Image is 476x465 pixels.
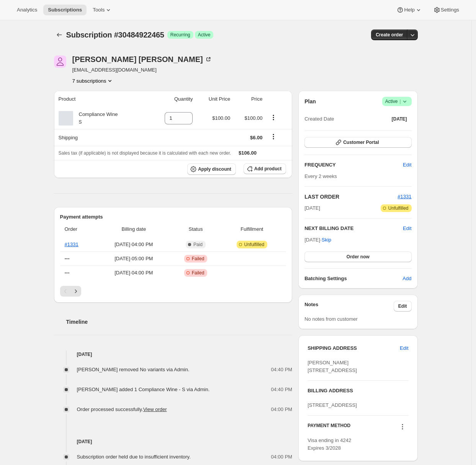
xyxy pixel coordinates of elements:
button: Product actions [267,113,280,122]
button: Shipping actions [267,132,280,141]
button: Skip [317,234,336,246]
button: Subscriptions [54,29,65,40]
a: View order [143,406,167,412]
h2: FREQUENCY [304,161,403,169]
button: Edit [395,342,413,354]
span: 04:40 PM [271,366,293,374]
span: $100.00 [212,115,230,121]
span: Failed [192,270,204,276]
span: Customer Portal [343,139,379,145]
span: Recurring [170,32,190,38]
span: Subscription order held due to insufficient inventory. [77,454,191,460]
a: #1331 [65,241,79,247]
a: #1331 [397,194,411,199]
span: $100.00 [245,115,263,121]
h3: SHIPPING ADDRESS [308,344,400,352]
button: Next [70,286,81,297]
span: [PERSON_NAME] [STREET_ADDRESS] [308,360,357,373]
span: Failed [192,256,204,262]
span: [PERSON_NAME] removed No variants via Admin. [77,367,190,372]
span: Billing date [98,225,169,233]
span: [DATE] [392,116,407,122]
h2: Timeline [66,318,293,326]
th: Price [232,91,265,108]
h3: Notes [304,301,394,312]
span: Analytics [17,7,37,13]
button: Edit [403,225,411,232]
button: Tools [88,5,117,15]
button: Add product [244,163,286,174]
span: [DATE] · 05:00 PM [98,255,169,263]
h2: Payment attempts [60,213,286,221]
span: 04:00 PM [271,453,293,461]
span: Add [402,275,411,282]
h4: [DATE] [54,351,293,358]
span: Fulfillment [222,225,282,233]
div: [PERSON_NAME] [PERSON_NAME] [72,55,212,63]
span: [DATE] · [304,237,331,243]
button: Create order [371,29,407,40]
button: Customer Portal [304,137,411,148]
span: Adrian Andrade [54,55,66,68]
span: Edit [400,344,408,352]
span: --- [65,256,70,261]
span: Create order [376,32,403,38]
span: Skip [322,236,331,244]
th: Shipping [54,129,149,146]
h3: BILLING ADDRESS [308,387,408,395]
th: Product [54,91,149,108]
div: Compliance Wine [73,111,118,126]
span: No notes from customer [304,316,358,322]
span: | [399,98,401,104]
nav: Pagination [60,286,286,297]
button: Subscriptions [43,5,87,15]
button: Order now [304,251,411,262]
span: [EMAIL_ADDRESS][DOMAIN_NAME] [72,66,212,74]
button: Help [392,5,427,15]
span: Created Date [304,115,334,123]
span: Status [173,225,218,233]
span: Settings [441,7,459,13]
button: Analytics [12,5,42,15]
span: Visa ending in 4242 Expires 3/2028 [308,437,351,451]
span: [DATE] [304,204,320,212]
small: S [79,119,82,125]
span: Apply discount [198,166,231,172]
button: [DATE] [387,114,412,124]
span: Every 2 weeks [304,173,337,179]
span: [DATE] · 04:00 PM [98,269,169,277]
span: Add product [254,166,281,172]
span: $6.00 [250,135,263,140]
button: #1331 [397,193,411,201]
span: [DATE] · 04:00 PM [98,241,169,248]
span: Subscription #30484922465 [66,31,164,39]
span: Subscriptions [48,7,82,13]
th: Quantity [149,91,195,108]
button: Edit [398,159,416,171]
span: Edit [398,303,407,309]
button: Product actions [72,77,114,85]
h2: LAST ORDER [304,193,397,201]
button: Apply discount [187,163,236,175]
span: $106.00 [239,150,257,156]
h6: Batching Settings [304,275,402,282]
span: [STREET_ADDRESS] [308,402,357,408]
span: 04:00 PM [271,406,293,413]
h2: Plan [304,98,316,105]
span: Active [385,98,409,105]
h3: PAYMENT METHOD [308,423,350,433]
span: Sales tax (if applicable) is not displayed because it is calculated with each new order. [59,150,231,156]
h2: NEXT BILLING DATE [304,225,403,232]
h4: [DATE] [54,438,293,445]
span: Paid [193,241,203,248]
span: [PERSON_NAME] added 1 Compliance Wine - S via Admin. [77,387,210,392]
span: Unfulfilled [244,241,265,248]
th: Order [60,221,97,238]
button: Settings [429,5,464,15]
button: Add [398,272,416,285]
span: Unfulfilled [388,205,409,211]
span: --- [65,270,70,276]
span: Order processed successfully. [77,406,167,412]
